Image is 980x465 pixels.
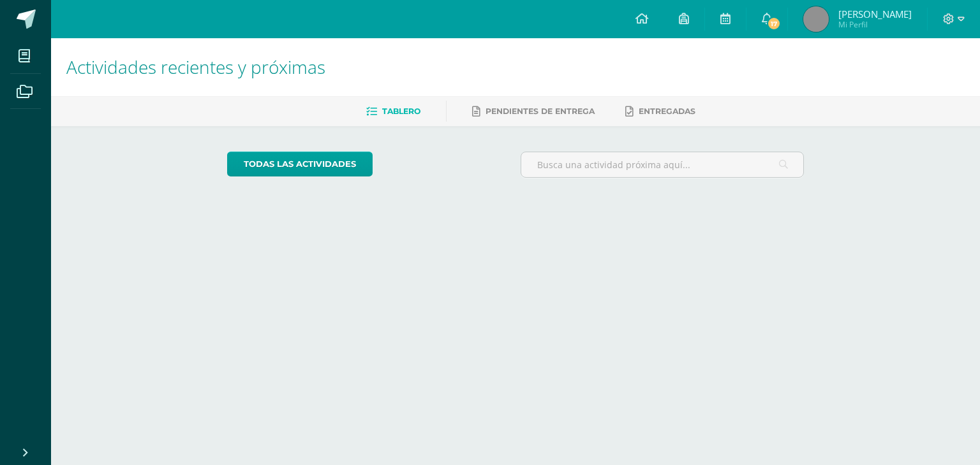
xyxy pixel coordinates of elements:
[767,17,781,31] span: 17
[366,101,420,122] a: Tablero
[66,55,325,79] span: Actividades recientes y próximas
[625,101,695,122] a: Entregadas
[838,8,912,20] span: [PERSON_NAME]
[382,106,420,116] span: Tablero
[472,101,595,122] a: Pendientes de entrega
[639,106,695,116] span: Entregadas
[486,106,595,116] span: Pendientes de entrega
[803,6,829,32] img: cf927202a46a389a0fd1f56cbe7481d1.png
[227,152,373,176] a: todas las Actividades
[838,19,912,30] span: Mi Perfil
[521,152,804,177] input: Busca una actividad próxima aquí...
